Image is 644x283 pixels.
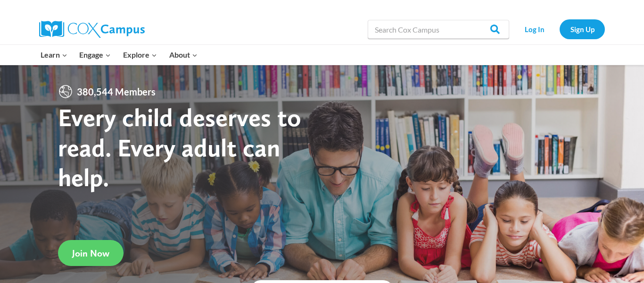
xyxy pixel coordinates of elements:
span: About [169,49,198,61]
span: Join Now [72,248,109,259]
span: Explore [123,49,157,61]
img: Cox Campus [39,21,145,38]
nav: Secondary Navigation [514,19,605,39]
a: Join Now [58,240,124,266]
strong: Every child deserves to read. Every adult can help. [58,102,301,192]
span: Learn [41,49,67,61]
span: 380,544 Members [73,84,159,99]
a: Sign Up [560,19,605,39]
nav: Primary Navigation [34,45,203,65]
a: Log In [514,19,555,39]
input: Search Cox Campus [368,20,509,39]
span: Engage [79,49,111,61]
